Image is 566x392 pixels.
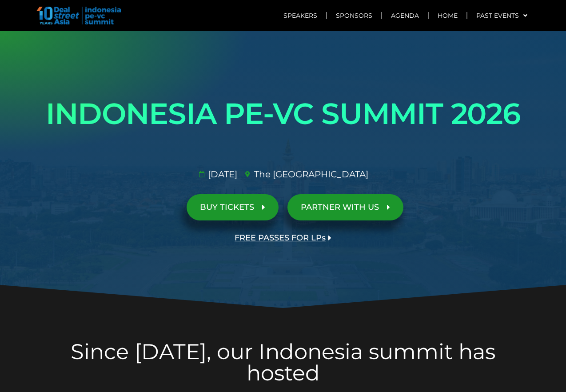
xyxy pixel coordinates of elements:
[301,203,379,212] span: PARTNER WITH US
[34,341,532,384] h2: Since [DATE], our Indonesia summit has hosted
[467,5,536,26] a: Past Events
[327,5,381,26] a: Sponsors
[235,234,326,242] span: FREE PASSES FOR LPs
[382,5,428,26] a: Agenda
[206,168,237,181] span: [DATE]​
[275,5,326,26] a: Speakers
[221,225,345,251] a: FREE PASSES FOR LPs
[200,203,254,212] span: BUY TICKETS
[34,89,532,139] h1: INDONESIA PE-VC SUMMIT 2026
[252,168,368,181] span: The [GEOGRAPHIC_DATA]​
[287,194,403,220] a: PARTNER WITH US
[429,5,466,26] a: Home
[187,194,279,220] a: BUY TICKETS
